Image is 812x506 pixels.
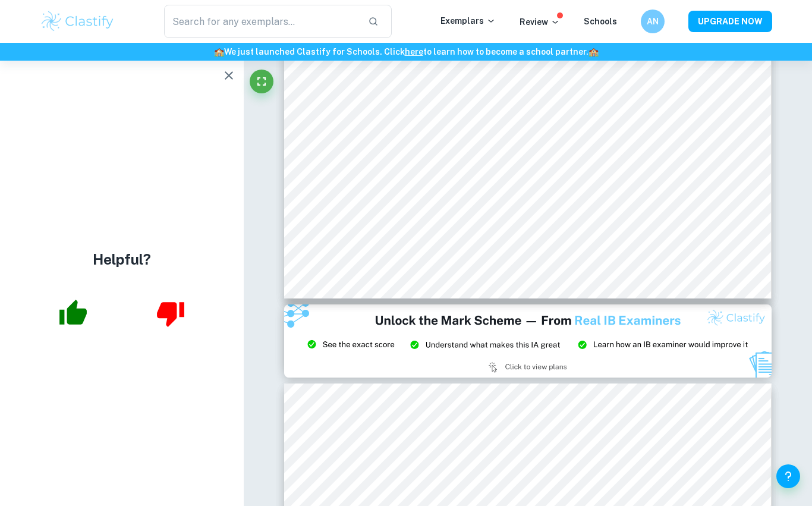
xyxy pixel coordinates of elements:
[588,47,599,56] span: 🏫
[405,47,423,56] a: here
[688,11,772,32] button: UPGRADE NOW
[214,47,224,56] span: 🏫
[776,464,800,488] button: Help and Feedback
[641,10,665,33] button: AN
[250,70,273,93] button: Fullscreen
[646,15,660,28] h6: AN
[520,15,560,29] p: Review
[284,304,772,378] img: Ad
[93,249,151,270] h4: Helpful?
[2,45,810,58] h6: We just launched Clastify for Schools. Click to learn how to become a school partner.
[40,10,115,33] img: Clastify logo
[584,17,617,26] a: Schools
[164,5,358,38] input: Search for any exemplars...
[440,14,496,27] p: Exemplars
